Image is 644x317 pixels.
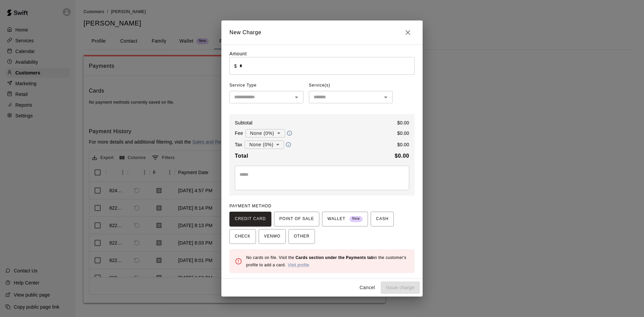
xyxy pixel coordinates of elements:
b: Cards section under the Payments tab [296,255,374,260]
span: POINT OF SALE [279,214,314,224]
span: PAYMENT METHOD [229,204,271,208]
b: Total [235,153,248,159]
button: CASH [371,212,394,226]
div: None (0%) [246,127,285,140]
button: Open [381,93,390,102]
p: Tax [235,141,242,148]
p: $ [234,63,237,69]
span: New [350,214,363,223]
button: WALLET New [322,212,368,226]
button: Open [292,93,301,102]
span: VENMO [264,231,280,242]
p: $ 0.00 [397,141,409,148]
p: $ 0.00 [397,119,409,126]
span: WALLET [327,214,363,224]
button: POINT OF SALE [274,212,319,226]
span: CHECK [235,231,251,242]
span: CREDIT CARD [235,214,266,224]
p: Fee [235,130,243,137]
span: OTHER [294,231,310,242]
button: Close [401,26,415,39]
span: Service Type [229,80,304,91]
span: No cards on file. Visit the in the customer's profile to add a card. [246,255,406,267]
label: Amount [229,51,247,56]
button: OTHER [288,229,315,244]
span: Service(s) [309,80,330,91]
button: Cancel [357,281,378,294]
b: $ 0.00 [395,153,409,159]
button: VENMO [259,229,286,244]
span: CASH [376,214,388,224]
p: $ 0.00 [397,130,409,137]
div: None (0%) [245,139,284,151]
button: CHECK [229,229,256,244]
button: CREDIT CARD [229,212,271,226]
h2: New Charge [221,20,423,45]
p: Subtotal [235,119,253,126]
a: Visit profile [288,263,309,267]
